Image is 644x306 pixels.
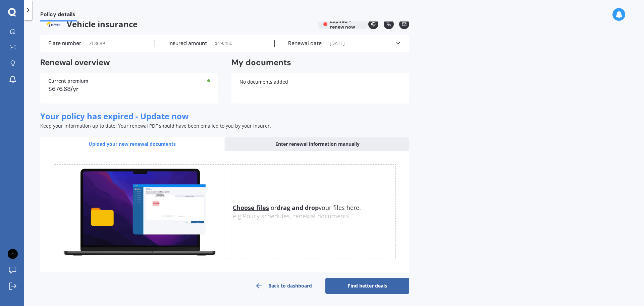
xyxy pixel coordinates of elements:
u: Choose files [233,204,269,212]
span: Policy details [40,11,77,20]
label: Renewal date [288,40,322,47]
img: upload.de96410c8ce839c3fdd5.gif [54,165,225,259]
img: ACg8ocJiRWZkloSsQpm_RkmOQbn0kuZBX8y2LQ1YwwpX3KDz1wU=s96-c [8,249,18,259]
span: ZL8689 [89,40,105,47]
h2: Renewal overview [40,57,218,68]
h2: My documents [231,57,291,68]
div: e.g Policy schedules, renewal documents... [233,213,395,220]
b: drag and drop [277,204,319,212]
span: [DATE] [330,40,345,47]
img: Tower.webp [40,19,67,29]
a: Back to dashboard [241,278,325,294]
div: Enter renewal information manually [225,137,409,151]
div: $676.68/yr [48,86,210,92]
span: Vehicle insurance [40,19,313,29]
div: Upload your new renewal documents [40,137,224,151]
a: Find better deals [325,278,409,294]
label: Insured amount [168,40,207,47]
div: Current premium [48,79,210,83]
span: $ 19,450 [215,40,232,47]
div: No documents added [231,73,409,103]
label: Plate number [48,40,81,47]
span: Keep your information up to date! Your renewal PDF should have been emailed to you by your insurer. [40,123,271,129]
span: Your policy has expired - Update now [40,111,189,122]
span: or your files here. [233,204,361,212]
